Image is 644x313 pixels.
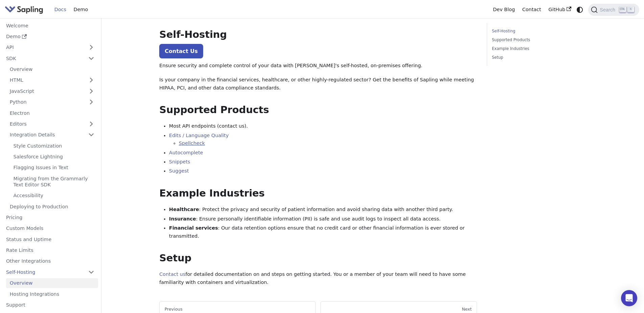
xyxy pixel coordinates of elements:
li: : Our data retention options ensure that no credit card or other financial information is ever st... [169,224,477,240]
a: Electron [6,108,98,118]
a: Salesforce Lightning [10,152,98,162]
a: Custom Models [2,224,98,233]
a: Pricing [2,213,98,223]
a: API [2,43,85,52]
a: Self-Hosting [2,267,98,277]
a: Editors [6,119,85,129]
a: GitHub [545,4,575,15]
button: Switch between dark and light mode (currently system mode) [575,5,585,15]
div: Next [326,307,472,312]
strong: Insurance [169,216,196,221]
span: Search [598,7,619,12]
a: Contact us [159,271,185,277]
a: Demo [2,32,98,42]
a: Snippets [169,159,190,164]
div: Open Intercom Messenger [621,290,637,306]
button: Expand sidebar category 'Editors' [85,119,98,129]
h2: Self-Hosting [159,29,477,41]
button: Collapse sidebar category 'SDK' [85,53,98,63]
a: Support [2,300,98,310]
a: Status and Uptime [2,234,98,244]
button: Expand sidebar category 'API' [85,43,98,52]
p: Ensure security and complete control of your data with [PERSON_NAME]'s self-hosted, on-premises o... [159,62,477,70]
button: Search (Ctrl+K) [588,4,639,16]
a: Overview [6,278,98,288]
a: Docs [51,4,70,15]
h2: Example Industries [159,187,477,200]
li: Most API endpoints (contact us). [169,122,477,130]
a: Style Customization [10,141,98,151]
a: Spellcheck [179,140,205,146]
li: : Protect the privacy and security of patient information and avoid sharing data with another thi... [169,206,477,214]
p: Is your company in the financial services, healthcare, or other highly-regulated sector? Get the ... [159,76,477,92]
a: Python [6,97,98,107]
strong: Financial services [169,225,218,231]
a: SDK [2,53,85,63]
a: Other Integrations [2,256,98,266]
a: Welcome [2,21,98,30]
a: Edits / Language Quality [169,133,229,138]
a: Integration Details [6,130,98,140]
a: Migrating from the Grammarly Text Editor SDK [10,174,98,189]
a: Contact [519,4,545,15]
a: Dev Blog [489,4,518,15]
a: Autocomplete [169,150,203,155]
a: Flagging Issues in Text [10,163,98,173]
a: HTML [6,75,98,85]
a: Suggest [169,168,189,174]
img: Sapling.ai [5,5,43,15]
a: Self-Hosting [492,28,583,34]
a: JavaScript [6,86,98,96]
div: Previous [165,307,311,312]
p: for detailed documentation on and steps on getting started. You or a member of your team will nee... [159,270,477,287]
a: Overview [6,64,98,74]
li: : Ensure personally identifiable information (PII) is safe and use audit logs to inspect all data... [169,215,477,223]
a: Example Industries [492,46,583,52]
a: Hosting Integrations [6,289,98,299]
a: Setup [492,54,583,61]
a: Supported Products [492,37,583,43]
kbd: K [627,6,634,12]
h2: Setup [159,252,477,264]
a: Demo [70,4,92,15]
a: Sapling.ai [5,5,46,15]
a: Deploying to Production [6,202,98,211]
strong: Healthcare [169,207,199,212]
a: Contact Us [159,44,203,58]
a: Rate Limits [2,245,98,255]
h2: Supported Products [159,104,477,116]
a: Accessibility [10,191,98,201]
